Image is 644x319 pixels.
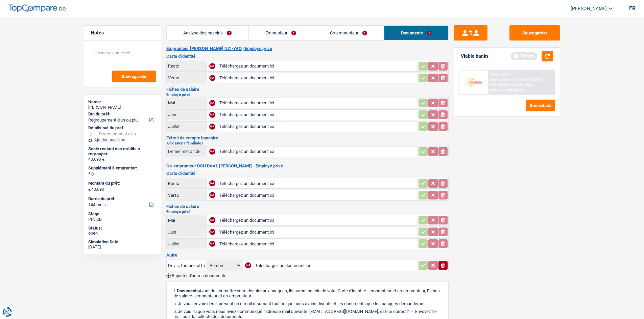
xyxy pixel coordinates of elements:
[209,180,215,186] div: NA
[88,171,91,177] span: €
[166,171,449,176] h3: Carte d'identité
[461,76,486,88] img: Cofidis
[88,111,156,117] label: But du prêt:
[88,181,156,186] label: Montant du prêt:
[166,46,449,51] h2: Emprunteur [PERSON_NAME] NZI-YAO | Employé privé
[209,241,215,247] div: NA
[173,301,442,306] p: a. Je vous envoie dès à présent un e-mail résumant tout ce que nous avons discuté et les doc...
[88,231,157,236] div: open
[168,149,205,154] div: Dernier extrait de compte pour vos allocations familiales
[209,63,215,69] div: NA
[514,78,515,82] span: /
[209,100,215,106] div: NA
[88,225,157,231] div: Status:
[88,211,157,217] div: Stage:
[166,54,449,58] h3: Carte d'identité
[168,112,205,117] div: Juin
[172,273,226,278] span: Rajouter d'autres documents
[88,187,91,192] span: €
[249,26,313,40] a: Emprunteur
[166,253,449,257] h3: Autre
[166,163,449,169] h2: Co-emprunteur DOH DVAL [PERSON_NAME] | Employé privé
[209,75,215,81] div: NA
[209,192,215,198] div: NA
[168,63,205,69] div: Recto
[168,75,205,80] div: Verso
[209,217,215,223] div: NA
[88,217,157,222] div: Priv CB
[168,124,205,129] div: Juillet
[166,210,449,214] h2: Employé privé
[168,241,205,246] div: Juillet
[166,87,449,91] h3: Fiches de salaire
[173,288,442,298] p: 1. Avant de soumettre votre dossier aux banques, ils auront besoin de votre Carte d'identité - em...
[8,4,66,12] img: TopCompare Logo
[490,78,513,82] span: NAI: 8 435,9 €
[88,157,157,162] div: 40.690 €
[88,196,156,202] label: Durée du prêt:
[88,99,157,105] div: Name:
[629,5,636,11] div: fr
[168,218,205,223] div: Mai
[526,100,555,111] button: See details
[88,244,157,250] div: [DATE]
[209,124,215,130] div: NA
[209,112,215,118] div: NA
[313,26,384,40] a: Co-emprunteur
[510,52,538,60] div: Refresh
[565,3,613,14] a: [PERSON_NAME]
[177,288,199,293] span: Documents
[509,25,560,41] button: Sauvegarder
[173,309,442,319] p: b. Je vois ici que vous nous aviez communiqué l’adresse mail suivante: [EMAIL_ADDRESS][DOMAIN_NA...
[166,204,449,209] h3: Fiches de salaire
[384,26,448,40] a: Documents
[490,83,509,87] span: DTI: 28.57%
[88,125,157,131] div: Détails but du prêt
[168,181,205,186] div: Recto
[88,165,156,171] label: Supplément à emprunter:
[88,146,157,157] div: Solde restant des crédits à regrouper
[167,26,248,40] a: Analyse des besoins
[88,105,157,110] div: [PERSON_NAME]
[516,78,541,82] span: Limit: >1.100 €
[209,149,215,155] div: NA
[166,93,449,97] h2: Employé privé
[168,100,205,105] div: Mai
[490,88,524,92] div: Ref. Cost: 28 258,6 €
[166,273,226,278] button: Rajouter d'autres documents
[88,138,157,142] div: Ajouter une ligne
[122,74,147,79] span: Sauvegarder
[166,136,449,140] h3: Extrait de compte bancaire
[166,141,449,145] h2: Allocations familiales
[245,262,251,268] div: NA
[461,53,488,59] div: Viable banks
[112,71,156,82] button: Sauvegarder
[168,193,205,198] div: Verso
[209,229,215,235] div: NA
[513,83,532,87] span: Limit: <60%
[88,239,157,245] div: Simulation Date:
[571,6,607,11] span: [PERSON_NAME]
[91,30,154,36] h5: Notes
[490,72,510,77] div: 9.9% | 474 €
[510,83,512,87] span: /
[168,230,205,235] div: Juin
